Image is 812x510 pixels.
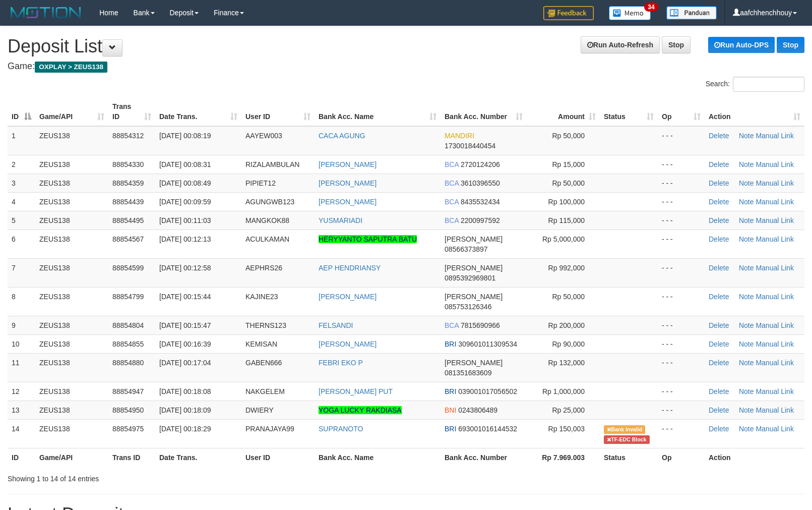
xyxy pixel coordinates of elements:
[600,448,658,467] th: Status
[319,216,362,224] a: YUSMARIADI
[245,340,277,348] span: KEMISAN
[658,258,705,287] td: - - -
[245,132,282,140] span: AAYEW003
[245,264,282,272] span: AEPHRS26
[245,216,289,224] span: MANGKOK88
[35,192,108,211] td: ZEUS138
[658,353,705,382] td: - - -
[445,216,459,224] span: BCA
[35,230,108,258] td: ZEUS138
[8,334,35,353] td: 10
[319,235,417,243] a: HERYYANTO SAPUTRA BATU
[739,160,754,168] a: Note
[8,97,35,126] th: ID: activate to sort column descending
[581,36,660,53] a: Run Auto-Refresh
[739,387,754,395] a: Note
[35,316,108,334] td: ZEUS138
[159,321,211,329] span: [DATE] 00:15:47
[159,132,211,140] span: [DATE] 00:08:19
[709,293,729,301] a: Delete
[552,179,585,187] span: Rp 50,000
[756,359,794,367] a: Manual Link
[709,406,729,414] a: Delete
[35,287,108,316] td: ZEUS138
[756,235,794,243] a: Manual Link
[552,160,585,168] span: Rp 15,000
[739,425,754,433] a: Note
[319,160,377,168] a: [PERSON_NAME]
[245,179,276,187] span: PIPIET12
[548,425,585,433] span: Rp 150,003
[8,192,35,211] td: 4
[445,425,456,433] span: BRI
[245,235,289,243] span: ACULKAMAN
[739,235,754,243] a: Note
[739,293,754,301] a: Note
[739,321,754,329] a: Note
[112,425,144,433] span: 88854975
[245,160,299,168] span: RIZALAMBULAN
[705,97,804,126] th: Action: activate to sort column ascending
[112,235,144,243] span: 88854567
[552,406,585,414] span: Rp 25,000
[245,359,282,367] span: GABEN666
[112,216,144,224] span: 88854495
[709,235,729,243] a: Delete
[112,293,144,301] span: 88854799
[709,359,729,367] a: Delete
[319,293,377,301] a: [PERSON_NAME]
[159,387,211,395] span: [DATE] 00:18:08
[552,293,585,301] span: Rp 50,000
[319,406,402,414] a: YOGA LUCKY RAKDIASA
[461,216,500,224] span: Copy 2200997592 to clipboard
[445,132,474,140] span: MANDIRI
[756,132,794,140] a: Manual Link
[445,303,491,311] span: Copy 085753126346 to clipboard
[756,387,794,395] a: Manual Link
[315,97,441,126] th: Bank Acc. Name: activate to sort column ascending
[644,3,658,12] span: 34
[461,160,500,168] span: Copy 2720124206 to clipboard
[8,5,84,20] img: MOTION_logo.png
[108,97,155,126] th: Trans ID: activate to sort column ascending
[658,174,705,192] td: - - -
[319,198,377,206] a: [PERSON_NAME]
[756,264,794,272] a: Manual Link
[709,198,729,206] a: Delete
[8,211,35,230] td: 5
[35,126,108,155] td: ZEUS138
[658,126,705,155] td: - - -
[315,448,441,467] th: Bank Acc. Name
[658,448,705,467] th: Op
[8,316,35,334] td: 9
[739,359,754,367] a: Note
[445,142,495,150] span: Copy 1730018440454 to clipboard
[159,179,211,187] span: [DATE] 00:08:49
[112,387,144,395] span: 88854947
[112,340,144,348] span: 88854855
[35,419,108,448] td: ZEUS138
[155,97,241,126] th: Date Trans.: activate to sort column ascending
[445,340,456,348] span: BRI
[319,387,393,395] a: [PERSON_NAME] PUT
[705,448,804,467] th: Action
[319,425,363,433] a: SUPRANOTO
[245,293,278,301] span: KAJINE23
[8,382,35,401] td: 12
[319,359,363,367] a: FEBRI EKO P
[756,321,794,329] a: Manual Link
[709,179,729,187] a: Delete
[527,97,600,126] th: Amount: activate to sort column ascending
[159,340,211,348] span: [DATE] 00:16:39
[604,425,645,434] span: Bank is not match
[708,37,775,53] a: Run Auto-DPS
[112,179,144,187] span: 88854359
[709,216,729,224] a: Delete
[739,216,754,224] a: Note
[35,211,108,230] td: ZEUS138
[8,155,35,174] td: 2
[600,97,658,126] th: Status: activate to sort column ascending
[155,448,241,467] th: Date Trans.
[458,387,517,395] span: Copy 039001017056502 to clipboard
[445,406,456,414] span: BNI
